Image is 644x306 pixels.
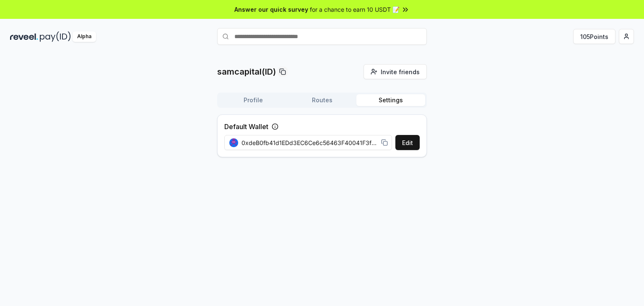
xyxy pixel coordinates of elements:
[356,94,425,106] button: Settings
[10,31,38,42] img: reveel_dark
[40,31,71,42] img: pay_id
[241,138,378,147] span: 0xdeB0fb41d1EDd3EC6Ce6c56463F40041F3f3361a
[234,5,308,14] span: Answer our quick survey
[573,29,615,44] button: 105Points
[219,94,288,106] button: Profile
[73,31,96,42] div: Alpha
[395,135,420,150] button: Edit
[217,66,276,78] p: samcapital(ID)
[224,122,268,132] label: Default Wallet
[310,5,400,14] span: for a chance to earn 10 USDT 📝
[288,94,356,106] button: Routes
[364,64,427,79] button: Invite friends
[381,67,420,76] span: Invite friends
